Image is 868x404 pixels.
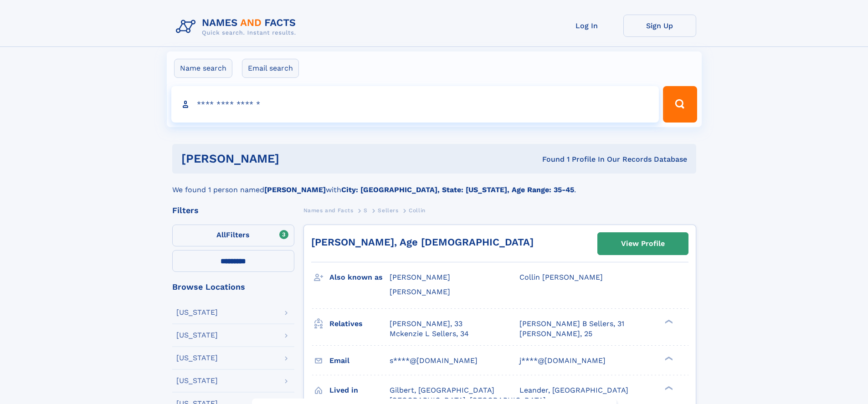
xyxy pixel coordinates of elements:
span: Leander, [GEOGRAPHIC_DATA] [519,386,628,394]
div: ❯ [663,318,673,324]
h3: Also known as [329,270,390,285]
div: ❯ [663,355,673,361]
button: Search Button [663,86,697,123]
span: [PERSON_NAME] [390,287,450,296]
a: Sign Up [623,15,696,37]
h3: Email [329,353,390,368]
div: ❯ [663,385,673,391]
div: Browse Locations [172,283,294,291]
img: Logo Names and Facts [172,15,303,39]
label: Filters [172,225,294,246]
div: [US_STATE] [176,354,218,362]
a: [PERSON_NAME], 25 [519,329,592,339]
h1: [PERSON_NAME] [181,153,411,164]
a: Names and Facts [303,205,354,216]
div: [US_STATE] [176,377,218,384]
span: Sellers [378,207,398,214]
a: Mckenzie L Sellers, 34 [390,329,469,339]
h3: Relatives [329,316,390,332]
span: All [216,230,226,239]
div: Found 1 Profile In Our Records Database [411,154,687,164]
a: [PERSON_NAME], Age [DEMOGRAPHIC_DATA] [311,236,534,248]
h3: Lived in [329,383,390,398]
span: S [364,207,368,214]
div: [US_STATE] [176,309,218,316]
div: [US_STATE] [176,332,218,339]
b: [PERSON_NAME] [264,185,326,194]
a: S [364,205,368,216]
a: [PERSON_NAME], 33 [390,319,462,329]
label: Name search [174,59,232,78]
span: Collin [409,207,426,214]
div: We found 1 person named with . [172,174,696,195]
a: View Profile [598,233,688,255]
label: Email search [242,59,299,78]
a: Sellers [378,205,398,216]
b: City: [GEOGRAPHIC_DATA], State: [US_STATE], Age Range: 35-45 [341,185,574,194]
div: Filters [172,206,294,215]
a: Log In [550,15,623,37]
input: search input [171,86,659,123]
span: Gilbert, [GEOGRAPHIC_DATA] [390,386,494,394]
span: Collin [PERSON_NAME] [519,273,603,281]
div: View Profile [621,233,665,254]
a: [PERSON_NAME] B Sellers, 31 [519,319,624,329]
span: [PERSON_NAME] [390,273,450,281]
